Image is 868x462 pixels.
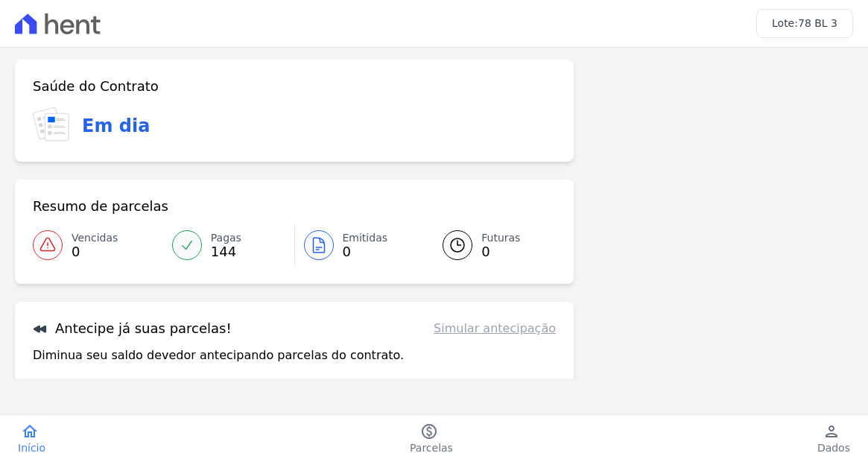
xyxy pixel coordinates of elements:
[823,423,840,440] i: person
[799,423,868,455] a: personDados
[33,320,232,338] h3: Antecipe já suas parcelas!
[295,224,425,266] a: Emitidas 0
[343,230,388,246] span: Emitidas
[33,346,404,364] p: Diminua seu saldo devedor antecipando parcelas do contrato.
[798,17,837,29] span: 78 BL 3
[772,16,837,31] h3: Lote:
[82,113,150,139] h3: Em dia
[33,197,168,215] h3: Resumo de parcelas
[481,230,520,246] span: Futuras
[18,440,45,455] span: Início
[163,224,294,266] a: Pagas 144
[817,440,850,455] span: Dados
[392,423,471,455] a: paidParcelas
[21,423,39,440] i: home
[211,246,241,258] span: 144
[33,77,159,95] h3: Saúde do Contrato
[434,320,556,338] a: Simular antecipação
[72,230,118,246] span: Vencidas
[211,230,241,246] span: Pagas
[33,224,163,266] a: Vencidas 0
[72,246,118,258] span: 0
[481,246,520,258] span: 0
[425,224,556,266] a: Futuras 0
[420,423,438,440] i: paid
[410,440,453,455] span: Parcelas
[343,246,388,258] span: 0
